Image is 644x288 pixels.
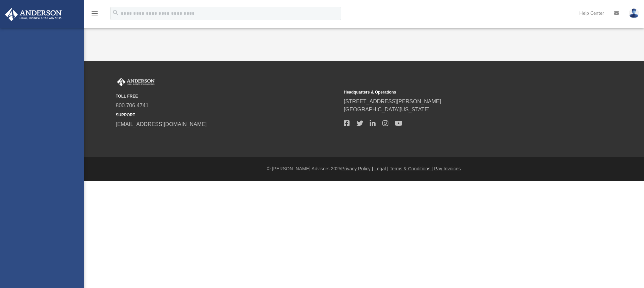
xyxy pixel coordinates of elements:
[84,165,644,172] div: © [PERSON_NAME] Advisors 2025
[112,9,119,16] i: search
[390,166,433,171] a: Terms & Conditions |
[341,166,373,171] a: Privacy Policy |
[344,107,430,112] a: [GEOGRAPHIC_DATA][US_STATE]
[116,121,207,127] a: [EMAIL_ADDRESS][DOMAIN_NAME]
[116,103,149,108] a: 800.706.4741
[3,8,64,21] img: Anderson Advisors Platinum Portal
[116,78,156,87] img: Anderson Advisors Platinum Portal
[91,9,99,17] i: menu
[344,89,567,95] small: Headquarters & Operations
[434,166,461,171] a: Pay Invoices
[116,112,339,118] small: SUPPORT
[374,166,388,171] a: Legal |
[116,93,339,99] small: TOLL FREE
[629,8,639,18] img: User Pic
[344,99,441,104] a: [STREET_ADDRESS][PERSON_NAME]
[91,13,99,17] a: menu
